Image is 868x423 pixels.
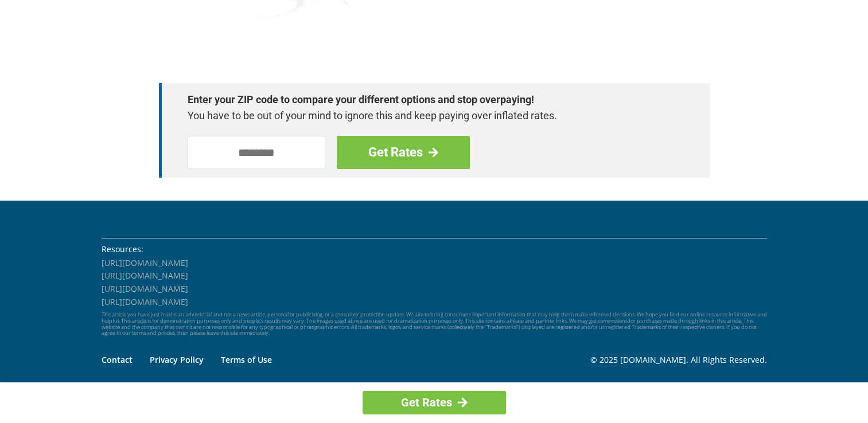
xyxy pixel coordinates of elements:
p: You have to be out of your mind to ignore this and keep paying over inflated rates. [188,108,670,124]
a: Contact [102,354,133,365]
strong: Enter your ZIP code to compare your different options and stop overpaying! [188,92,670,108]
a: [URL][DOMAIN_NAME] [102,257,188,268]
p: The article you have just read is an advertorial and not a news article, personal or public blog,... [102,312,767,336]
a: Terms of Use [221,354,272,365]
a: [URL][DOMAIN_NAME] [102,283,188,294]
a: Privacy Policy [150,354,204,365]
a: Get Rates [337,136,470,169]
a: Get Rates [363,391,506,414]
p: © 2025 [DOMAIN_NAME]. All Rights Reserved. [590,354,767,366]
li: Resources: [102,243,767,256]
a: [URL][DOMAIN_NAME] [102,270,188,281]
a: [URL][DOMAIN_NAME] [102,296,188,307]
